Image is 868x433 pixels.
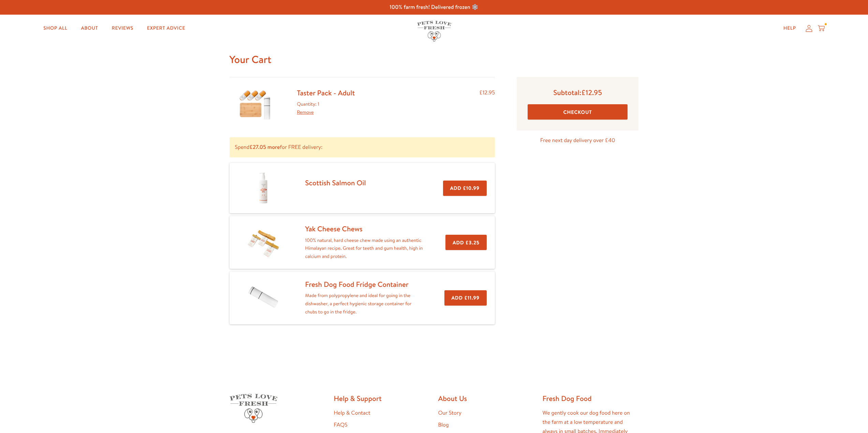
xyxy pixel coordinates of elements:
a: Help [778,21,801,35]
a: Blog [438,421,449,429]
div: Quantity: 1 [297,100,355,117]
div: £12.95 [479,88,495,121]
b: £27.05 more [249,143,280,151]
p: Made from polypropylene and ideal for going in the dishwasher, a perfect hygienic storage contain... [305,292,423,316]
a: Expert Advice [142,21,191,35]
h2: About Us [438,394,534,403]
a: Fresh Dog Food Fridge Container [305,279,409,289]
img: Taster Pack - Adult [238,88,272,121]
img: Pets Love Fresh [417,21,451,42]
img: Yak Cheese Chews [246,226,280,260]
a: Scottish Salmon Oil [305,178,366,188]
img: Scottish Salmon Oil [246,171,280,205]
a: Our Story [438,409,462,417]
button: Add £3.25 [445,235,487,250]
img: Pets Love Fresh [230,394,277,423]
img: Fresh Dog Food Fridge Container [246,281,280,314]
button: Checkout [528,104,628,120]
h2: Fresh Dog Food [543,394,639,403]
span: £12.95 [582,88,602,97]
a: FAQS [334,421,348,429]
a: Yak Cheese Chews [305,224,363,234]
p: 100% natural, hard cheese chew made using an authentic Himalayan recipe. Great for teeth and gum ... [305,236,424,261]
a: Taster Pack - Adult [297,88,355,98]
a: Help & Contact [334,409,370,417]
a: Remove [297,109,314,115]
p: Subtotal: [528,88,628,97]
a: About [75,21,103,35]
a: Shop All [38,21,73,35]
button: Add £10.99 [443,181,487,196]
p: Spend for FREE delivery: [230,137,495,157]
h2: Help & Support [334,394,430,403]
p: Free next day delivery over £40 [517,136,638,145]
button: Add £11.99 [444,290,487,306]
h1: Your Cart [230,53,639,66]
a: Reviews [106,21,139,35]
